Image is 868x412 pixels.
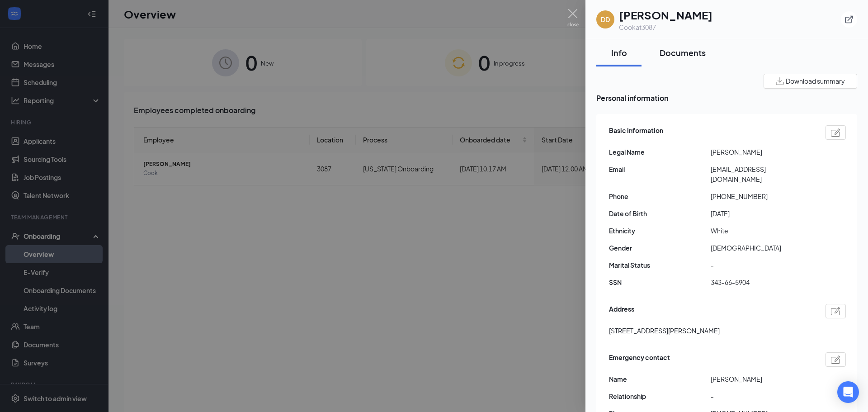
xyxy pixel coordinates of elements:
div: Info [605,47,632,58]
button: ExternalLink [841,11,857,28]
span: [DATE] [711,208,812,218]
span: Download summary [786,76,845,86]
span: Phone [609,191,711,201]
span: Ethnicity [609,226,711,236]
div: DD [601,15,610,24]
span: Personal information [596,92,857,104]
div: Open Intercom Messenger [837,381,859,403]
span: Basic information [609,125,663,140]
span: Relationship [609,391,711,401]
span: - [711,391,812,401]
span: White [711,226,812,236]
span: [PERSON_NAME] [711,147,812,157]
div: Cook at 3087 [619,23,712,32]
span: Legal Name [609,147,711,157]
span: 343-66-5904 [711,277,812,287]
span: - [711,260,812,270]
span: Emergency contact [609,352,670,367]
span: [STREET_ADDRESS][PERSON_NAME] [609,326,720,336]
span: SSN [609,277,711,287]
span: Gender [609,243,711,253]
svg: ExternalLink [844,15,854,24]
span: Address [609,304,634,318]
span: Email [609,164,711,174]
h1: [PERSON_NAME] [619,7,712,23]
span: [PERSON_NAME] [711,374,812,384]
div: Documents [660,47,706,58]
span: Name [609,374,711,384]
span: [EMAIL_ADDRESS][DOMAIN_NAME] [711,164,812,184]
span: [DEMOGRAPHIC_DATA] [711,243,812,253]
span: Date of Birth [609,208,711,218]
button: Download summary [764,74,857,89]
span: Marital Status [609,260,711,270]
span: [PHONE_NUMBER] [711,191,812,201]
